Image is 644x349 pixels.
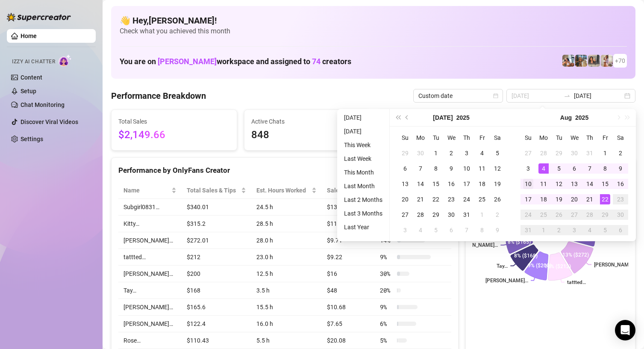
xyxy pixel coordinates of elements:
td: 2025-08-22 [597,192,613,207]
td: 2025-08-03 [397,222,413,238]
td: 2025-07-18 [474,176,490,192]
a: Content [21,74,42,81]
span: 9 % [380,302,394,312]
button: Previous month (PageUp) [403,109,412,126]
h1: You are on workspace and assigned to creators [120,57,351,66]
span: $2,149.66 [118,127,230,143]
a: Settings [21,136,43,142]
text: tattted… [567,279,586,285]
div: 23 [446,194,456,204]
div: 5 [554,163,564,174]
div: 4 [585,225,595,235]
td: $48 [322,282,375,299]
th: Su [397,130,413,145]
div: 28 [585,210,595,220]
div: 29 [431,210,441,220]
td: 15.5 h [251,299,322,316]
td: 2025-07-07 [413,161,428,176]
div: 16 [615,179,626,189]
span: to [564,92,570,99]
td: 2025-07-20 [397,192,413,207]
td: 2025-08-23 [613,192,628,207]
div: 10 [462,163,472,174]
text: [PERSON_NAME]… [485,278,528,284]
td: 2025-07-28 [413,207,428,222]
td: $13.88 [322,199,375,216]
th: We [444,130,459,145]
div: 3 [400,225,410,235]
div: 26 [492,194,503,204]
div: 7 [415,163,426,174]
td: Tay… [118,282,182,299]
button: Choose a year [456,109,470,126]
img: ildgaf (@ildgaff) [562,55,574,67]
td: 2025-08-17 [520,192,536,207]
th: Su [520,130,536,145]
div: 10 [523,179,533,189]
div: 12 [492,163,503,174]
td: $122.4 [182,316,252,332]
td: 2025-09-02 [551,222,567,238]
li: Last Month [341,181,386,191]
th: Tu [551,130,567,145]
td: 2025-08-16 [613,176,628,192]
td: 2025-07-05 [490,145,505,161]
td: 2025-08-05 [551,161,567,176]
span: Total Sales [118,117,230,126]
span: [PERSON_NAME] [158,57,217,66]
div: 30 [415,148,426,158]
text: [PERSON_NAME]… [455,242,498,248]
td: 2025-08-31 [520,222,536,238]
th: Sa [613,130,628,145]
td: Rose… [118,332,182,349]
td: 2025-07-14 [413,176,428,192]
div: 5 [492,148,503,158]
button: Choose a month [560,109,572,126]
td: [PERSON_NAME]… [118,266,182,282]
th: Sa [490,130,505,145]
li: Last 3 Months [341,208,386,219]
img: ash (@babyburberry) [575,55,587,67]
input: Start date [512,91,560,101]
span: Check what you achieved this month [120,27,627,36]
span: Total Sales & Tips [187,186,240,195]
td: $110.43 [182,332,252,349]
div: 14 [585,179,595,189]
td: 2025-07-22 [428,192,444,207]
td: 2025-08-07 [459,222,474,238]
td: Kitty… [118,216,182,232]
span: 30 % [380,269,394,278]
span: 6 % [380,319,394,328]
div: 19 [492,179,503,189]
td: 2025-07-09 [444,161,459,176]
div: 27 [569,210,579,220]
th: Th [459,130,474,145]
td: 2025-08-04 [413,222,428,238]
td: 2025-09-06 [613,222,628,238]
td: 2025-08-11 [536,176,551,192]
td: $10.68 [322,299,375,316]
div: 29 [600,210,610,220]
td: 2025-07-17 [459,176,474,192]
td: 28.0 h [251,232,322,249]
div: 5 [431,225,441,235]
td: $272.01 [182,232,252,249]
td: [PERSON_NAME]… [118,299,182,316]
div: 5 [600,225,610,235]
div: 11 [477,163,487,174]
div: 7 [462,225,472,235]
div: 3 [462,148,472,158]
div: 6 [446,225,456,235]
td: 2025-07-29 [551,145,567,161]
td: 2025-07-30 [567,145,582,161]
div: 4 [538,163,549,174]
td: 2025-08-06 [567,161,582,176]
div: Performance by OnlyFans Creator [118,165,451,176]
td: tattted… [118,249,182,266]
td: 2025-07-27 [520,145,536,161]
td: [PERSON_NAME]… [118,316,182,332]
td: 2025-07-23 [444,192,459,207]
span: Izzy AI Chatter [12,58,55,66]
div: 17 [462,179,472,189]
div: 4 [415,225,426,235]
